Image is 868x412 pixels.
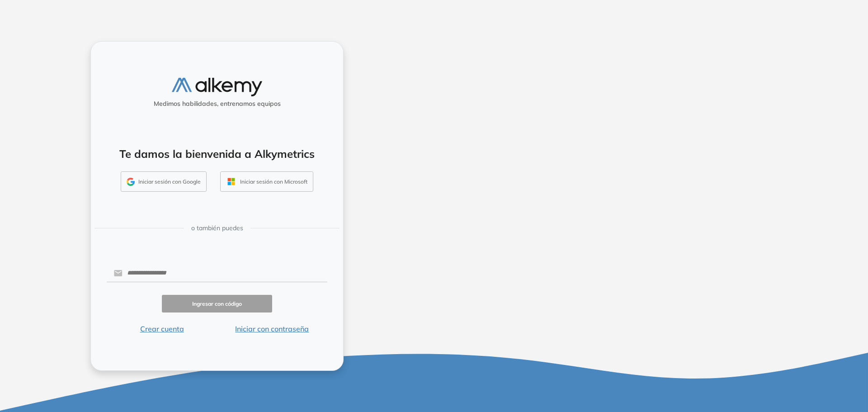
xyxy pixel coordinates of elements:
button: Crear cuenta [107,323,217,334]
button: Iniciar sesión con Microsoft [220,171,313,192]
img: OUTLOOK_ICON [226,176,236,187]
button: Iniciar con contraseña [217,323,327,334]
img: logo-alkemy [172,78,262,96]
span: o también puedes [191,223,243,233]
h4: Te damos la bienvenida a Alkymetrics [103,147,331,161]
button: Iniciar sesión con Google [121,171,207,192]
button: Ingresar con código [162,295,272,313]
h5: Medimos habilidades, entrenamos equipos [94,100,340,108]
img: GMAIL_ICON [127,178,135,186]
